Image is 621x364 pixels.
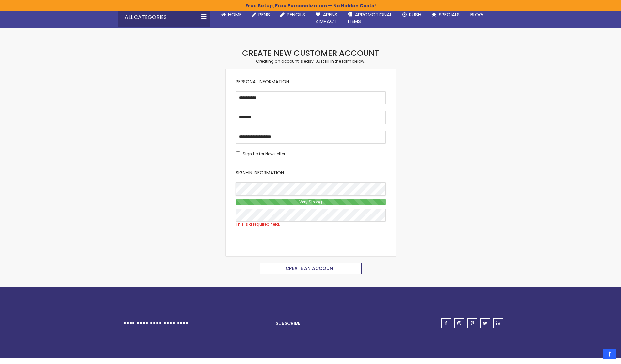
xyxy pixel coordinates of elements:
a: Top [603,349,616,359]
strong: Create New Customer Account [242,48,379,58]
a: twitter [480,318,490,328]
a: Home [216,8,247,22]
a: Pencils [275,8,310,22]
span: Create an Account [286,265,336,272]
button: Subscribe [269,317,307,330]
a: linkedin [493,318,503,328]
span: Pencils [287,11,305,18]
a: Pens [247,8,275,22]
a: instagram [454,318,464,328]
span: Specials [439,11,460,18]
span: 4Pens 4impact [316,11,337,24]
span: Home [228,11,241,18]
span: Blog [470,11,483,18]
a: 4Pens4impact [310,8,343,29]
div: Password Strength: [236,199,386,205]
span: pinterest [471,321,474,325]
a: facebook [441,318,451,328]
span: Pens [258,11,270,18]
span: Sign-in Information [236,169,284,176]
span: linkedin [496,321,500,325]
a: 4PROMOTIONALITEMS [343,8,397,29]
a: Blog [465,8,488,22]
div: All Categories [118,8,210,27]
span: 4PROMOTIONAL ITEMS [348,11,392,24]
span: Very Strong [298,199,324,205]
span: instagram [457,321,461,325]
a: Rush [397,8,427,22]
span: Subscribe [276,320,300,326]
a: pinterest [467,318,477,328]
span: twitter [483,321,487,325]
span: Rush [409,11,421,18]
span: Personal Information [236,78,289,85]
span: Sign Up for Newsletter [243,151,285,157]
div: Creating an account is easy. Just fill in the form below. [226,59,396,64]
a: Specials [427,8,465,22]
div: This is a required field. [236,222,386,227]
button: Create an Account [260,263,362,274]
span: facebook [445,321,447,325]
